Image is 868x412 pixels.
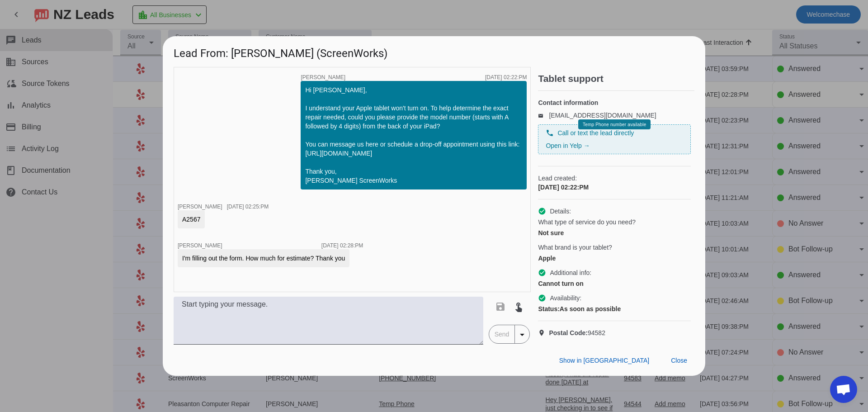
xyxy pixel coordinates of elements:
[538,74,694,83] h2: Tablet support
[538,294,546,302] mat-icon: check_circle
[182,215,200,224] div: A2567
[538,243,612,252] span: What brand is your tablet?
[538,218,636,227] span: What type of service do you need?
[538,228,691,237] div: Not sure
[538,183,691,192] div: [DATE] 02:22:PM
[549,112,656,119] a: [EMAIL_ADDRESS][DOMAIN_NAME]
[538,329,549,336] mat-icon: location_on
[546,129,554,137] mat-icon: phone
[517,329,528,340] mat-icon: arrow_drop_down
[182,254,345,263] div: I'm filling out the form. How much for estimate? Thank you
[538,113,549,118] mat-icon: email
[549,328,605,337] span: 94582
[671,357,687,364] span: Close
[549,329,588,336] strong: Postal Code:
[664,352,694,369] button: Close
[321,243,363,248] div: [DATE] 02:28:PM
[538,305,559,313] strong: Status:
[178,242,222,249] span: [PERSON_NAME]
[550,268,591,277] span: Additional info:
[538,279,691,288] div: Cannot turn on
[538,304,691,313] div: As soon as possible
[583,122,646,127] span: Temp Phone number available
[546,142,590,149] a: Open in Yelp →
[550,207,571,216] span: Details:
[830,376,857,403] div: Open chat
[163,36,705,66] h1: Lead From: [PERSON_NAME] (ScreenWorks)
[538,254,691,263] div: Apple
[538,207,546,215] mat-icon: check_circle
[550,294,581,303] span: Availability:
[552,352,656,369] button: Show in [GEOGRAPHIC_DATA]
[538,269,546,277] mat-icon: check_circle
[513,301,524,312] mat-icon: touch_app
[227,204,269,209] div: [DATE] 02:25:PM
[178,204,222,210] span: [PERSON_NAME]
[305,85,522,185] div: Hi [PERSON_NAME], I understand your Apple tablet won't turn on. To help determine the exact repai...
[301,75,345,80] span: [PERSON_NAME]
[559,357,649,364] span: Show in [GEOGRAPHIC_DATA]
[538,98,691,107] h4: Contact information
[557,128,634,137] span: Call or text the lead directly
[538,174,691,183] span: Lead created:
[485,75,527,80] div: [DATE] 02:22:PM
